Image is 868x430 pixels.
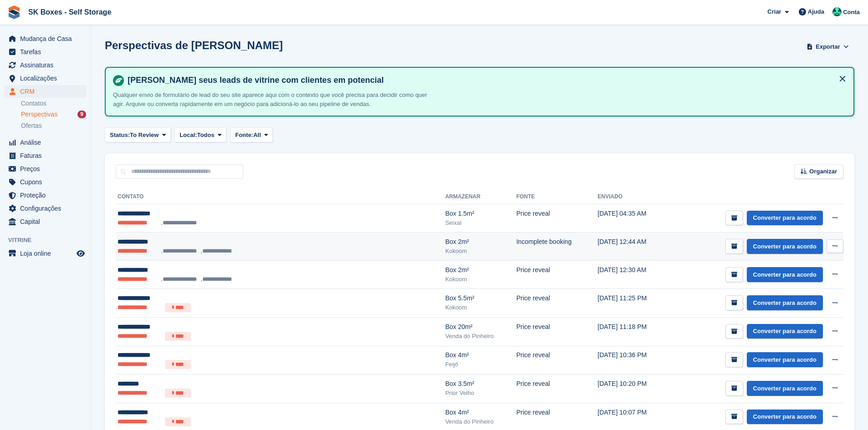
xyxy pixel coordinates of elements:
[7,5,21,19] img: stora-icon-8386f47178a22dfd0bd8f6a31ec36ba5ce8667c1dd55bd0f319d3a0aa187defe.svg
[445,237,516,247] div: Box 2m²
[235,131,253,140] span: Fonte:
[21,121,42,130] span: Ofertas
[445,218,516,228] div: Seixal
[20,72,75,85] span: Localizações
[5,215,86,228] a: menu
[5,176,86,188] a: menu
[816,42,840,51] span: Exportar
[77,111,86,118] div: 9
[20,189,75,202] span: Proteção
[5,162,86,175] a: menu
[843,8,860,17] span: Conta
[598,318,670,346] td: [DATE] 11:18 PM
[5,72,86,85] a: menu
[598,374,670,403] td: [DATE] 10:20 PM
[445,350,516,360] div: Box 4m²
[21,99,86,108] a: Contatos
[21,121,86,131] a: Ofertas
[25,5,115,20] a: SK Boxes - Self Storage
[445,275,516,284] div: Kokoom
[516,204,597,233] td: Price reveal
[516,346,597,374] td: Price reveal
[808,7,824,16] span: Ajuda
[445,265,516,275] div: Box 2m²
[445,247,516,256] div: Kokoom
[124,75,846,86] h4: [PERSON_NAME] seus leads de vitrine com clientes em potencial
[20,149,75,162] span: Faturas
[598,346,670,374] td: [DATE] 10:36 PM
[747,352,823,367] a: Converter para acordo
[598,261,670,289] td: [DATE] 12:30 AM
[116,190,445,204] th: Contato
[175,127,226,142] button: Local: Todos
[5,46,86,58] a: menu
[747,211,823,226] a: Converter para acordo
[598,190,670,204] th: Enviado
[598,289,670,318] td: [DATE] 11:25 PM
[20,59,75,71] span: Assinaturas
[445,360,516,369] div: Feijó
[832,7,842,16] img: SK Boxes - Comercial
[20,176,75,188] span: Cupons
[20,215,75,228] span: Capital
[20,136,75,149] span: Análise
[21,110,57,119] span: Perspectivas
[516,318,597,346] td: Price reveal
[20,162,75,175] span: Preços
[197,131,214,140] span: Todos
[8,236,91,245] span: Vitrine
[516,261,597,289] td: Price reveal
[767,7,781,16] span: Criar
[5,59,86,71] a: menu
[5,85,86,98] a: menu
[445,379,516,389] div: Box 3.5m²
[445,303,516,312] div: Kokoom
[5,149,86,162] a: menu
[598,233,670,261] td: [DATE] 12:44 AM
[747,295,823,310] a: Converter para acordo
[113,91,432,108] p: Qualquer envio de formulário de lead do seu site aparece aqui com o contexto que você precisa par...
[445,293,516,303] div: Box 5.5m²
[105,39,283,51] h1: Perspectivas de [PERSON_NAME]
[516,374,597,403] td: Price reveal
[230,127,273,142] button: Fonte: All
[5,202,86,215] a: menu
[20,202,75,215] span: Configurações
[20,85,75,98] span: CRM
[180,131,197,140] span: Local:
[598,204,670,233] td: [DATE] 04:35 AM
[747,267,823,282] a: Converter para acordo
[516,289,597,318] td: Price reveal
[105,127,171,142] button: Status: To Review
[75,248,86,259] a: Loja de pré-visualização
[130,131,159,140] span: To Review
[516,233,597,261] td: Incomplete booking
[747,324,823,339] a: Converter para acordo
[5,247,86,260] a: menu
[445,332,516,341] div: Venda do Pinheiro
[516,190,597,204] th: Fonte
[445,209,516,218] div: Box 1.5m²
[445,322,516,332] div: Box 20m²
[445,389,516,398] div: Prior Velho
[805,39,851,54] button: Exportar
[445,408,516,417] div: Box 4m²
[20,46,75,58] span: Tarefas
[20,247,75,260] span: Loja online
[5,32,86,45] a: menu
[747,239,823,254] a: Converter para acordo
[747,381,823,396] a: Converter para acordo
[809,167,837,176] span: Organizar
[5,189,86,202] a: menu
[445,417,516,426] div: Venda do Pinheiro
[110,131,130,140] span: Status:
[20,32,75,45] span: Mudança de Casa
[21,110,86,119] a: Perspectivas 9
[445,190,516,204] th: Armazenar
[747,410,823,425] a: Converter para acordo
[253,131,261,140] span: All
[5,136,86,149] a: menu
